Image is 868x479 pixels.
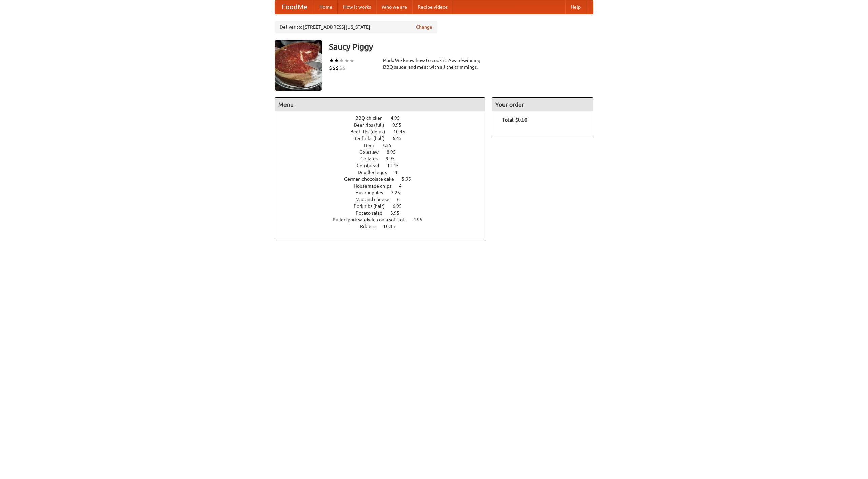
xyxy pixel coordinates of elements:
a: Beef ribs (full) 9.95 [354,122,414,128]
a: BBQ chicken 4.95 [355,115,412,121]
a: Cornbread 11.45 [357,163,411,168]
a: Change [416,24,432,30]
span: 4.95 [391,115,407,121]
span: BBQ chicken [355,115,390,121]
span: Devilled eggs [358,170,394,175]
a: Home [314,0,338,14]
a: FoodMe [275,0,314,14]
a: Housemade chips 4 [354,183,414,189]
a: Pork ribs (half) 6.95 [354,203,414,209]
span: Potato salad [356,210,389,216]
li: $ [332,64,336,72]
h4: Menu [275,98,485,111]
span: Pork ribs (half) [354,203,392,209]
a: How it works [338,0,376,14]
span: Cornbread [357,163,386,168]
span: 6 [397,197,407,202]
a: Riblets 10.45 [360,224,408,229]
li: ★ [339,57,344,64]
span: 6.45 [393,136,409,141]
span: 4 [395,170,404,175]
span: Riblets [360,224,382,229]
span: Beef ribs (full) [354,122,391,128]
span: 4 [399,183,409,189]
div: Pork. We know how to cook it. Award-winning BBQ sauce, and meat with all the trimmings. [383,57,485,70]
span: Beef ribs (delux) [350,129,392,134]
span: 3.95 [390,210,406,216]
a: Potato salad 3.95 [356,210,412,216]
li: $ [339,64,342,72]
span: 6.95 [393,203,409,209]
a: Hushpuppies 3.25 [355,190,413,195]
li: ★ [329,57,334,64]
a: Who we are [376,0,412,14]
span: 7.55 [382,143,398,148]
span: Collards [360,156,384,161]
a: Devilled eggs 4 [358,170,410,175]
span: Hushpuppies [355,190,390,195]
span: Beef ribs (half) [353,136,392,141]
span: Mac and cheese [355,197,396,202]
a: Mac and cheese 6 [355,197,412,202]
li: $ [329,64,332,72]
a: German chocolate cake 5.95 [344,176,423,182]
h3: Saucy Piggy [329,40,593,53]
span: German chocolate cake [344,176,401,182]
span: 3.25 [391,190,407,195]
span: Coleslaw [359,149,386,155]
span: Pulled pork sandwich on a soft roll [333,217,412,222]
img: angular.jpg [275,40,322,91]
li: ★ [349,57,354,64]
a: Help [565,0,586,14]
span: 11.45 [387,163,406,168]
div: Deliver to: [STREET_ADDRESS][US_STATE] [275,21,437,33]
span: 10.45 [393,129,412,134]
span: 8.95 [387,149,402,155]
a: Beef ribs (delux) 10.45 [350,129,418,134]
a: Collards 9.95 [360,156,407,161]
span: 4.95 [413,217,429,222]
li: $ [342,64,346,72]
span: 9.95 [392,122,408,128]
span: Housemade chips [354,183,398,189]
span: 9.95 [386,156,401,161]
a: Pulled pork sandwich on a soft roll 4.95 [333,217,435,222]
li: ★ [344,57,349,64]
a: Beer 7.55 [364,143,404,148]
li: ★ [334,57,339,64]
li: $ [336,64,339,72]
h4: Your order [492,98,593,111]
b: Total: $0.00 [502,117,527,123]
span: 5.95 [402,176,418,182]
a: Beef ribs (half) 6.45 [353,136,414,141]
a: Recipe videos [412,0,453,14]
a: Coleslaw 8.95 [359,149,408,155]
span: 10.45 [383,224,402,229]
span: Beer [364,143,381,148]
